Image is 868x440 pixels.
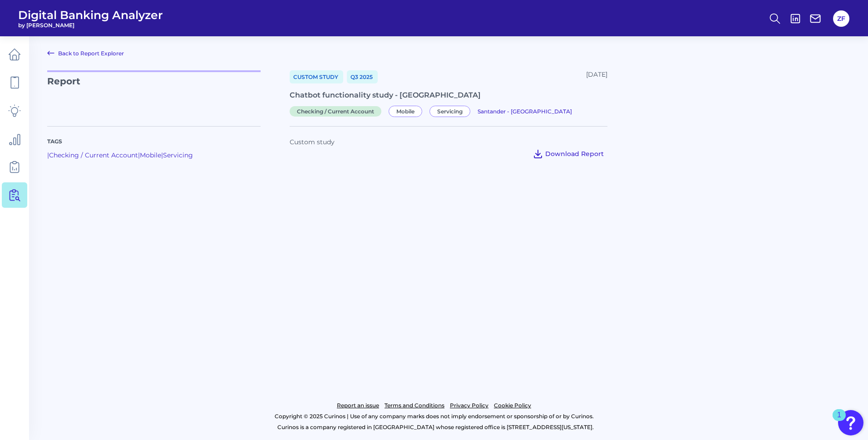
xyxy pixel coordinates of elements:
a: Checking / Current Account [49,151,138,159]
span: by [PERSON_NAME] [18,22,163,29]
span: Digital Banking Analyzer [18,8,163,22]
a: Q3 2025 [347,70,378,83]
a: Terms and Conditions [385,400,444,411]
span: | [161,151,163,159]
a: Mobile [389,107,426,115]
div: [DATE] [586,70,607,83]
span: Mobile [389,106,422,117]
p: Copyright © 2025 Curinos | Use of any company marks does not imply endorsement or sponsorship of ... [44,411,824,422]
div: Chatbot functionality study - [GEOGRAPHIC_DATA] [290,91,607,99]
a: Santander - [GEOGRAPHIC_DATA] [478,107,572,115]
a: Servicing [429,107,474,115]
p: Curinos is a company registered in [GEOGRAPHIC_DATA] whose registered office is [STREET_ADDRESS][... [47,422,824,433]
button: ZF [833,10,849,27]
span: Custom study [290,138,335,146]
p: Tags [47,137,261,146]
span: Servicing [429,106,470,117]
span: Santander - [GEOGRAPHIC_DATA] [478,108,572,115]
a: Cookie Policy [494,400,531,411]
a: Report an issue [337,400,379,411]
a: Privacy Policy [450,400,488,411]
a: Custom Study [290,70,343,83]
button: Open Resource Center, 1 new notification [838,410,863,435]
p: Report [47,70,261,115]
a: Servicing [163,151,193,159]
span: | [138,151,140,159]
a: Mobile [140,151,161,159]
span: Download Report [545,150,604,158]
button: Download Report [529,147,607,161]
div: 1 [837,415,841,427]
a: Checking / Current Account [290,107,385,115]
a: Back to Report Explorer [47,48,124,59]
span: | [47,151,49,159]
span: Checking / Current Account [290,106,381,117]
